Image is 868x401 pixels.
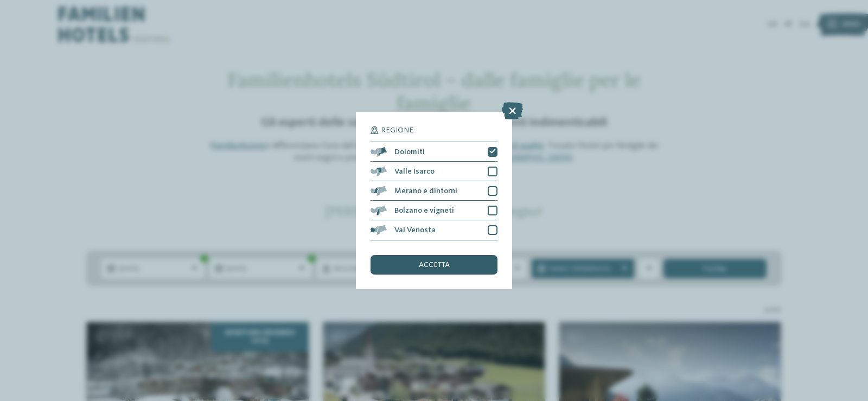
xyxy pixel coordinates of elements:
span: Val Venosta [394,226,436,234]
span: Regione [381,126,413,134]
span: Bolzano e vigneti [394,207,454,214]
span: Valle Isarco [394,168,435,175]
span: accetta [419,261,450,269]
span: Merano e dintorni [394,187,457,195]
span: Dolomiti [394,148,425,156]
